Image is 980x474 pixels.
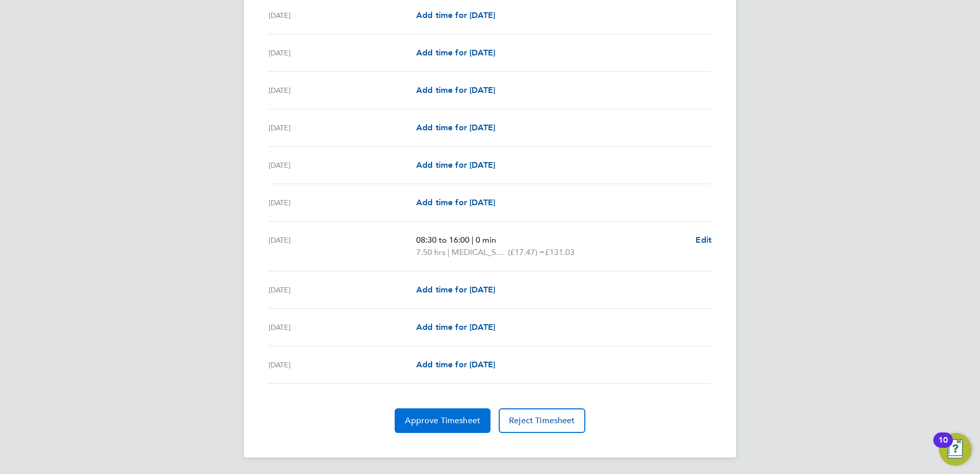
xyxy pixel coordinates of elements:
[416,196,495,209] a: Add time for [DATE]
[509,416,575,426] span: Reject Timesheet
[416,321,495,333] a: Add time for [DATE]
[545,247,575,257] span: £131.03
[696,235,711,245] span: Edit
[939,433,972,466] button: Open Resource Center, 10 new notifications
[416,9,495,22] a: Add time for [DATE]
[416,122,495,134] a: Add time for [DATE]
[938,440,948,453] div: 10
[269,9,416,22] div: [DATE]
[416,160,495,170] span: Add time for [DATE]
[696,234,711,246] a: Edit
[508,247,545,257] span: (£17.47) =
[416,359,495,371] a: Add time for [DATE]
[395,408,491,433] button: Approve Timesheet
[416,159,495,171] a: Add time for [DATE]
[269,122,416,134] div: [DATE]
[416,360,495,369] span: Add time for [DATE]
[416,84,495,96] a: Add time for [DATE]
[405,416,480,426] span: Approve Timesheet
[416,10,495,20] span: Add time for [DATE]
[269,284,416,296] div: [DATE]
[416,322,495,332] span: Add time for [DATE]
[476,235,496,245] span: 0 min
[416,123,495,132] span: Add time for [DATE]
[269,234,416,259] div: [DATE]
[416,48,495,57] span: Add time for [DATE]
[416,85,495,95] span: Add time for [DATE]
[269,84,416,96] div: [DATE]
[416,284,495,296] a: Add time for [DATE]
[452,246,508,259] span: MEDICAL_SPORTS_HOURS
[416,247,445,257] span: 7.50 hrs
[416,47,495,59] a: Add time for [DATE]
[499,408,585,433] button: Reject Timesheet
[472,235,474,245] span: |
[447,247,450,257] span: |
[416,197,495,207] span: Add time for [DATE]
[269,196,416,209] div: [DATE]
[269,359,416,371] div: [DATE]
[416,285,495,294] span: Add time for [DATE]
[269,47,416,59] div: [DATE]
[416,235,469,245] span: 08:30 to 16:00
[269,159,416,171] div: [DATE]
[269,321,416,333] div: [DATE]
